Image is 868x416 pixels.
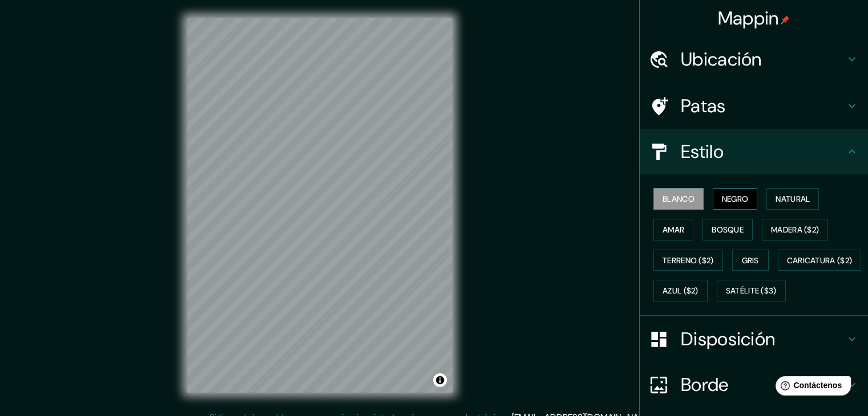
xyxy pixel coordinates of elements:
button: Activar o desactivar atribución [433,373,447,387]
iframe: Lanzador de widgets de ayuda [766,372,855,403]
button: Bosque [703,219,753,240]
button: Amar [653,219,693,240]
div: Estilo [640,129,868,174]
button: Madera ($2) [762,219,828,240]
button: Natural [766,188,819,210]
div: Patas [640,83,868,129]
font: Disposición [681,327,775,351]
font: Terreno ($2) [663,255,714,266]
font: Borde [681,373,729,397]
button: Azul ($2) [653,280,708,301]
div: Borde [640,362,868,407]
div: Disposición [640,316,868,362]
button: Gris [732,250,769,271]
canvas: Mapa [187,18,453,393]
font: Negro [722,194,749,204]
font: Mappin [718,6,779,30]
img: pin-icon.png [781,15,790,25]
font: Estilo [681,140,724,164]
div: Ubicación [640,36,868,82]
font: Gris [742,255,759,266]
font: Caricatura ($2) [787,255,853,266]
font: Madera ($2) [771,225,819,235]
font: Satélite ($3) [726,286,777,296]
font: Blanco [663,194,695,204]
font: Amar [663,225,684,235]
font: Azul ($2) [663,286,699,296]
button: Satélite ($3) [717,280,786,301]
font: Patas [681,94,726,118]
button: Terreno ($2) [653,250,723,271]
font: Ubicación [681,47,762,71]
font: Bosque [712,225,744,235]
button: Negro [713,188,758,210]
font: Natural [776,194,810,204]
button: Caricatura ($2) [778,250,862,271]
button: Blanco [653,188,704,210]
